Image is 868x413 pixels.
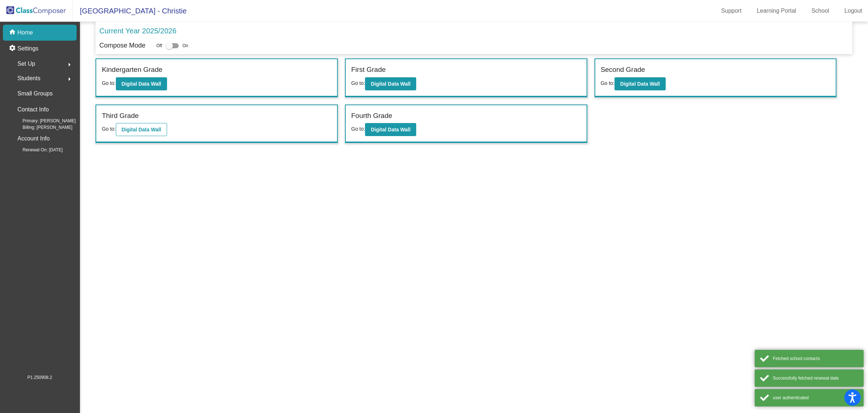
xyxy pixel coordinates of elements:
mat-icon: arrow_right [65,60,74,69]
p: Small Groups [17,89,53,99]
a: Support [715,5,747,17]
mat-icon: arrow_right [65,75,74,83]
b: Digital Data Wall [371,81,410,87]
span: Go to: [351,80,365,86]
p: Compose Mode [99,41,145,50]
b: Digital Data Wall [122,81,161,87]
button: Digital Data Wall [116,123,167,136]
p: Account Info [17,134,50,144]
button: Digital Data Wall [365,77,416,90]
div: Fetched school contacts [773,355,858,362]
a: Logout [839,5,868,17]
span: Off [156,42,162,49]
label: Kindergarten Grade [102,65,162,75]
label: Third Grade [102,111,138,121]
label: Second Grade [601,65,645,75]
span: Billing: [PERSON_NAME] [11,124,72,131]
mat-icon: settings [9,44,17,53]
p: Home [17,28,33,37]
b: Digital Data Wall [620,81,660,87]
span: Set Up [17,59,35,69]
span: On [182,42,188,49]
span: Primary: [PERSON_NAME] [11,118,76,124]
span: Go to: [601,80,615,86]
span: Go to: [102,126,115,132]
a: Learning Portal [751,5,802,17]
button: Digital Data Wall [615,77,666,90]
div: Successfully fetched renewal date [773,375,858,381]
b: Digital Data Wall [371,127,410,132]
span: Renewal On: [DATE] [11,147,62,153]
span: Go to: [351,126,365,132]
b: Digital Data Wall [122,127,161,132]
p: Current Year 2025/2026 [99,25,176,36]
span: [GEOGRAPHIC_DATA] - Christie [73,5,187,17]
label: Fourth Grade [351,111,392,121]
div: user authenticated [773,394,858,401]
p: Settings [17,44,38,53]
p: Contact Info [17,105,49,115]
a: School [806,5,835,17]
label: First Grade [351,65,386,75]
button: Digital Data Wall [116,77,167,90]
mat-icon: home [9,28,17,37]
span: Go to: [102,80,115,86]
span: Students [17,73,40,83]
button: Digital Data Wall [365,123,416,136]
